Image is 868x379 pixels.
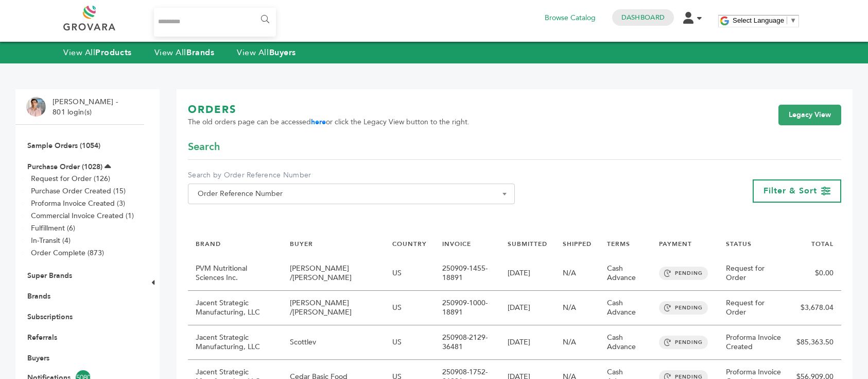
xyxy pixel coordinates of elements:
[733,17,796,24] a: Select Language​
[500,325,555,360] td: [DATE]
[188,117,470,127] span: The old orders page can be accessed or click the Legacy View button to the right.
[659,301,708,315] span: PENDING
[555,291,599,325] td: N/A
[733,17,784,24] span: Select Language
[599,325,651,360] td: Cash Advance
[500,256,555,291] td: [DATE]
[763,185,817,196] span: Filter & Sort
[811,240,834,248] a: TOTAL
[385,256,435,291] td: US
[290,240,313,248] a: BUYER
[659,267,708,280] span: PENDING
[188,184,515,204] span: Order Reference Number
[31,186,126,196] a: Purchase Order Created (15)
[500,291,555,325] td: [DATE]
[385,325,435,360] td: US
[31,236,71,245] a: In-Transit (4)
[188,170,515,180] label: Search by Order Reference Number
[188,140,220,154] span: Search
[545,12,596,24] a: Browse Catalog
[154,8,276,37] input: Search...
[789,325,841,360] td: $85,363.50
[790,17,796,24] span: ▼
[555,256,599,291] td: N/A
[27,312,73,322] a: Subscriptions
[787,17,787,24] span: ​
[186,47,214,58] strong: Brands
[442,240,471,248] a: INVOICE
[27,353,49,363] a: Buyers
[237,47,296,58] a: View AllBuyers
[435,256,500,291] td: 250909-1455-18891
[188,256,282,291] td: PVM Nutritional Sciences Inc.
[392,240,427,248] a: COUNTRY
[599,291,651,325] td: Cash Advance
[311,117,326,127] a: here
[53,97,120,117] li: [PERSON_NAME] - 801 login(s)
[778,105,841,125] a: Legacy View
[188,325,282,360] td: Jacent Strategic Manufacturing, LLC
[659,240,692,248] a: PAYMENT
[27,271,72,281] a: Super Brands
[555,325,599,360] td: N/A
[563,240,592,248] a: SHIPPED
[599,256,651,291] td: Cash Advance
[27,162,102,172] a: Purchase Order (1028)
[27,291,50,301] a: Brands
[726,240,752,248] a: STATUS
[27,333,57,342] a: Referrals
[789,291,841,325] td: $3,678.04
[31,174,110,184] a: Request for Order (126)
[385,291,435,325] td: US
[188,103,470,117] h1: ORDERS
[508,240,547,248] a: SUBMITTED
[27,141,100,151] a: Sample Orders (1054)
[63,47,132,58] a: View AllProducts
[718,256,789,291] td: Request for Order
[435,291,500,325] td: 250909-1000-18891
[282,325,385,360] td: Scottlev
[789,256,841,291] td: $0.00
[31,211,134,221] a: Commercial Invoice Created (1)
[607,240,630,248] a: TERMS
[196,240,221,248] a: BRAND
[435,325,500,360] td: 250908-2129-36481
[31,248,104,258] a: Order Complete (873)
[718,291,789,325] td: Request for Order
[659,336,708,349] span: PENDING
[95,47,131,58] strong: Products
[282,291,385,325] td: [PERSON_NAME] /[PERSON_NAME]
[31,223,75,233] a: Fulfillment (6)
[718,325,789,360] td: Proforma Invoice Created
[154,47,215,58] a: View AllBrands
[31,199,125,208] a: Proforma Invoice Created (3)
[621,13,665,22] a: Dashboard
[269,47,296,58] strong: Buyers
[282,256,385,291] td: [PERSON_NAME] /[PERSON_NAME]
[194,187,509,201] span: Order Reference Number
[188,291,282,325] td: Jacent Strategic Manufacturing, LLC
